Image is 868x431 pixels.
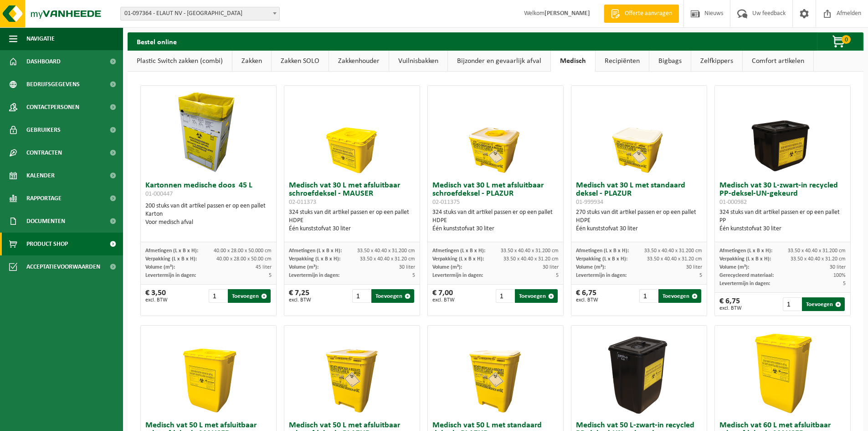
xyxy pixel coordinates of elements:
div: € 6,75 [576,289,598,303]
span: 30 liter [686,265,702,270]
img: 02-011377 [307,326,398,417]
span: 40.00 x 28.00 x 50.00 cm [216,256,272,262]
span: Afmetingen (L x B x H): [289,248,342,254]
img: 01-999935 [450,326,541,417]
span: 5 [699,273,702,278]
input: 1 [352,289,371,303]
div: € 7,00 [432,289,455,303]
span: Dashboard [26,50,61,73]
span: Levertermijn in dagen: [289,273,339,278]
input: 1 [496,289,514,303]
a: Comfort artikelen [743,51,813,72]
span: excl. BTW [719,306,742,311]
h3: Kartonnen medische doos 45 L [145,182,272,200]
div: HDPE [289,217,415,225]
div: 324 stuks van dit artikel passen er op een pallet [719,208,846,233]
span: Verpakking (L x B x H): [289,256,340,262]
span: Afmetingen (L x B x H): [576,248,629,254]
img: 01-000447 [163,86,254,177]
a: Zelfkippers [691,51,742,72]
span: Levertermijn in dagen: [576,273,627,278]
span: Volume (m³): [289,265,318,270]
span: Navigatie [26,27,55,50]
span: Levertermijn in dagen: [145,273,196,278]
span: excl. BTW [576,297,598,303]
span: 01-999934 [576,199,603,206]
div: Voor medisch afval [145,218,272,227]
span: 40.00 x 28.00 x 50.000 cm [214,248,272,254]
span: 30 liter [830,265,846,270]
span: 02-011375 [432,199,460,206]
span: 5 [269,273,272,278]
span: 33.50 x 40.40 x 31.20 cm [791,256,846,262]
a: Zakken SOLO [272,51,329,72]
h3: Medisch vat 30 L met standaard deksel - PLAZUR [576,182,702,206]
span: excl. BTW [432,297,455,303]
a: Offerte aanvragen [604,5,679,23]
span: excl. BTW [289,297,311,303]
span: 01-097364 - ELAUT NV - SINT-NIKLAAS [120,7,280,21]
span: 100% [833,273,846,278]
button: Toevoegen [802,297,845,311]
span: 01-097364 - ELAUT NV - SINT-NIKLAAS [121,7,279,20]
span: 01-000982 [719,199,747,206]
span: Verpakking (L x B x H): [576,256,627,262]
a: Zakkenhouder [329,51,389,72]
div: Karton [145,210,272,218]
a: Medisch [551,51,595,72]
div: 324 stuks van dit artikel passen er op een pallet [432,208,559,233]
span: 0 [842,35,851,44]
span: Levertermijn in dagen: [719,281,770,286]
img: 02-011375 [450,86,541,177]
span: 02-011373 [289,199,316,206]
span: Volume (m³): [432,265,462,270]
a: Bigbags [649,51,691,72]
input: 1 [209,289,227,303]
span: Verpakking (L x B x H): [432,256,484,262]
span: Gerecycleerd materiaal: [719,273,774,278]
span: Bedrijfsgegevens [26,73,80,96]
div: HDPE [576,217,702,225]
span: Gebruikers [26,119,61,141]
span: Kalender [26,164,55,187]
h3: Medisch vat 30 L met afsluitbaar schroefdeksel - PLAZUR [432,182,559,206]
div: 270 stuks van dit artikel passen er op een pallet [576,208,702,233]
a: Recipiënten [596,51,649,72]
a: Vuilnisbakken [389,51,447,72]
span: Contracten [26,141,62,164]
div: 200 stuks van dit artikel passen er op een pallet [145,202,272,227]
span: Contactpersonen [26,96,79,119]
span: 33.50 x 40.40 x 31.200 cm [644,248,702,254]
span: 33.50 x 40.40 x 31.20 cm [647,256,702,262]
input: 1 [639,289,658,303]
span: Verpakking (L x B x H): [145,256,197,262]
span: Volume (m³): [576,265,606,270]
span: Acceptatievoorwaarden [26,255,100,278]
span: 33.50 x 40.40 x 31.200 cm [357,248,415,254]
div: € 6,75 [719,297,742,311]
div: Één kunststofvat 30 liter [432,225,559,233]
h2: Bestel online [128,32,186,50]
span: 33.50 x 40.40 x 31.20 cm [503,256,559,262]
a: Bijzonder en gevaarlijk afval [448,51,550,72]
span: 33.50 x 40.40 x 31.200 cm [501,248,559,254]
span: Afmetingen (L x B x H): [145,248,198,254]
span: Afmetingen (L x B x H): [719,248,772,254]
strong: [PERSON_NAME] [544,10,590,17]
img: 02-011378 [163,326,254,417]
a: Plastic Switch zakken (combi) [128,51,232,72]
span: 45 liter [256,265,272,270]
span: 5 [412,273,415,278]
span: Afmetingen (L x B x H): [432,248,485,254]
div: PP [719,217,846,225]
span: 33.50 x 40.40 x 31.200 cm [788,248,846,254]
button: Toevoegen [228,289,271,303]
span: excl. BTW [145,297,168,303]
img: 02-011376 [737,326,828,417]
button: Toevoegen [371,289,414,303]
div: € 7,25 [289,289,311,303]
span: 5 [556,273,559,278]
span: Documenten [26,210,65,233]
div: Één kunststofvat 30 liter [576,225,702,233]
span: Rapportage [26,187,62,210]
